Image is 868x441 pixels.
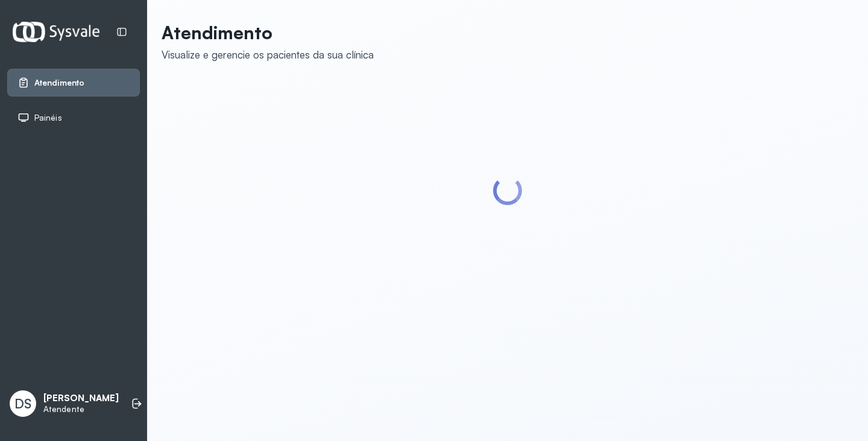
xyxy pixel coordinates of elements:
span: Atendimento [34,78,84,88]
a: Atendimento [17,77,130,89]
img: Logotipo do estabelecimento [13,22,99,42]
span: Painéis [34,113,62,123]
p: Atendente [43,404,119,414]
span: DS [14,396,31,411]
div: Visualize e gerencie os pacientes da sua clínica [162,48,374,61]
p: Atendimento [162,22,374,43]
p: [PERSON_NAME] [43,393,119,404]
